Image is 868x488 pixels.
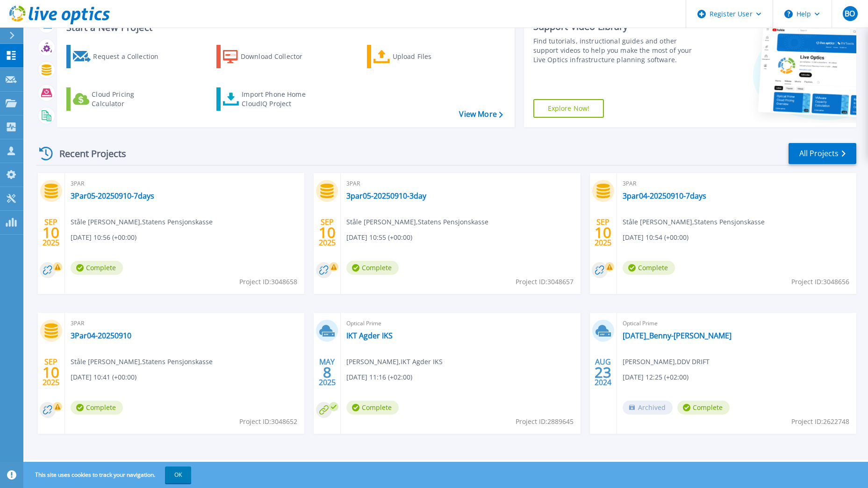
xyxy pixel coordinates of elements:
span: Project ID: 3048652 [239,416,297,427]
span: Complete [346,401,399,415]
div: SEP 2025 [42,215,60,250]
span: 3PAR [71,318,299,329]
a: [DATE]_Benny-[PERSON_NAME] [623,331,732,340]
div: Request a Collection [93,47,168,66]
span: 3PAR [71,179,299,189]
span: [DATE] 10:54 (+00:00) [623,232,689,243]
div: Import Phone Home CloudIQ Project [242,90,315,108]
div: Upload Files [393,47,467,66]
div: SEP 2025 [42,355,60,389]
div: AUG 2024 [594,355,612,389]
a: IKT Agder IKS [346,331,393,340]
span: 23 [595,368,611,376]
span: 3PAR [623,179,851,189]
span: [DATE] 10:41 (+00:00) [71,372,136,382]
a: 3Par05-20250910-7days [71,191,154,201]
button: OK [165,466,191,483]
span: Complete [71,401,123,415]
a: All Projects [789,143,856,164]
div: Download Collector [241,47,316,66]
a: Explore Now! [533,99,604,118]
h3: Start a New Project [66,22,502,33]
span: 8 [323,368,331,376]
span: Project ID: 3048656 [791,277,849,287]
a: 3par05-20250910-3day [346,191,426,201]
a: 3Par04-20250910 [71,331,131,340]
span: Ståle [PERSON_NAME] , Statens Pensjonskasse [623,217,765,227]
span: Project ID: 3048657 [516,277,574,287]
a: View More [459,110,502,119]
span: Archived [623,401,673,415]
span: [DATE] 11:16 (+02:00) [346,372,412,382]
span: [DATE] 10:56 (+00:00) [71,232,136,243]
span: Complete [623,261,675,275]
div: SEP 2025 [594,215,612,250]
span: Complete [71,261,123,275]
span: Project ID: 2889645 [516,416,574,427]
span: [DATE] 12:25 (+02:00) [623,372,689,382]
span: 10 [319,229,336,237]
div: Recent Projects [36,142,139,165]
span: Ståle [PERSON_NAME] , Statens Pensjonskasse [71,357,213,367]
span: Ståle [PERSON_NAME] , Statens Pensjonskasse [71,217,213,227]
span: [PERSON_NAME] , IKT Agder IKS [346,357,443,367]
span: Optical Prime [346,318,574,329]
span: 10 [595,229,611,237]
div: SEP 2025 [318,215,336,250]
span: This site uses cookies to track your navigation. [26,466,191,483]
a: Download Collector [216,45,321,68]
a: Cloud Pricing Calculator [66,87,171,111]
a: Request a Collection [66,45,171,68]
span: 3PAR [346,179,574,189]
a: 3par04-20250910-7days [623,191,706,201]
span: Optical Prime [623,318,851,329]
div: Find tutorials, instructional guides and other support videos to help you make the most of your L... [533,36,703,65]
span: [PERSON_NAME] , DDV DRIFT [623,357,710,367]
div: MAY 2025 [318,355,336,389]
span: Complete [677,401,730,415]
span: Project ID: 3048658 [239,277,297,287]
span: Complete [346,261,399,275]
div: Cloud Pricing Calculator [92,90,166,108]
span: [DATE] 10:55 (+00:00) [346,232,412,243]
span: BO [845,10,855,17]
span: 10 [43,368,59,376]
a: Upload Files [367,45,471,68]
span: Ståle [PERSON_NAME] , Statens Pensjonskasse [346,217,488,227]
span: Project ID: 2622748 [791,416,849,427]
span: 10 [43,229,59,237]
